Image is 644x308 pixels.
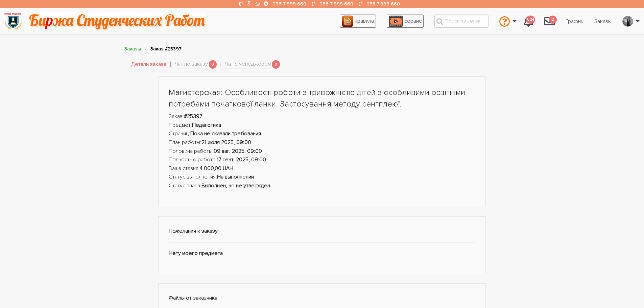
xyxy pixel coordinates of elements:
[434,15,488,28] input: Поиск заказов
[355,18,374,24] span: правила
[560,15,589,28] a: График
[342,16,353,27] img: agreement_icon-feca34a61ba7f3d1581b08bc946b2ec1ccb426f67415f344566775c155b7f62c.png
[319,1,353,7] a: 066 7 999 660
[526,16,535,24] span: 624
[214,148,262,155] strong: 09 авг. 2025, 09:00
[131,60,166,69] a: Детали заказа
[192,122,221,128] strong: Педагогика
[158,216,486,274] div: Нету моего предмета
[201,182,270,189] strong: Выполнен, но не утвержден
[623,16,633,27] img: 20171208_160937.jpg
[387,15,424,28] a: сервис
[169,228,218,234] strong: Пожелания к заказу
[169,173,476,182] li: Статус выполнения:
[124,46,141,52] a: Заказы
[190,130,261,137] strong: Пока не сказали требования
[175,60,208,69] a: Чат по заказу
[589,15,617,28] a: Заказы
[169,129,476,138] li: Страниц:
[549,16,557,24] span: 2
[169,182,476,190] li: Статус плана:
[217,156,266,163] strong: 17 сент. 2025, 09:00
[169,294,217,301] strong: Файлы от заказчика
[169,112,476,121] li: Заказ:
[169,147,476,156] li: Половина работы:
[28,12,206,30] img: motto-2ce64da2796df845c65ce8f9480b9c9d679903764b3ca6da4b6de107518df0fe.gif
[169,138,476,147] li: План работы:
[169,164,476,173] li: Ваша ставка:
[201,139,251,146] strong: 21 июля 2025, 09:00
[209,60,217,69] span: 0
[4,12,22,30] img: logo-135dea9cf721667cc4ddb0c1795e3ba8b7f362e3d0c04e2cc90b931989920324.png
[272,1,306,7] a: 096 7 999 660
[225,60,271,69] a: Чат с менеджером
[184,113,202,120] strong: #25397
[150,45,181,53] li: Заказ #25397
[389,16,403,27] img: play_icon-49f7f135c9dc9a03216cfdbccbe1e3994649169d890fb554cedf0eac35a01ba8.png
[340,15,376,28] a: правила
[169,121,476,130] li: Предмет:
[217,173,254,180] strong: На выполнении
[539,12,560,30] a: 2
[200,165,233,172] strong: 4 000,00 UAH
[272,60,280,69] span: 0
[404,18,422,24] span: сервис
[169,87,476,110] h1: Магистерская: Особливості роботи з тривожністю дітей з особливими освітніми потребами початкової ...
[366,1,400,7] a: 063 7 999 660
[169,156,476,164] li: Полностью работа:
[518,12,539,30] a: 624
